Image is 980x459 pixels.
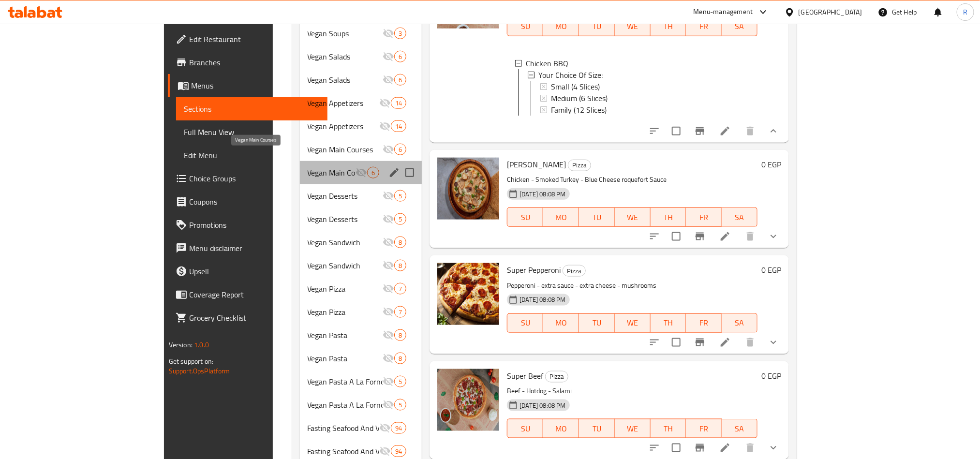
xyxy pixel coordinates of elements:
[300,68,422,91] div: Vegan Salads6
[511,316,539,330] span: SU
[391,422,406,434] div: items
[516,190,569,199] span: [DATE] 08:08 PM
[168,283,327,306] a: Coverage Report
[546,371,568,382] span: Pizza
[189,312,320,324] span: Grocery Checklist
[308,97,380,109] span: Vegan Appetizers
[615,17,651,36] button: WE
[688,119,712,143] button: Branch-specific-item
[168,260,327,283] a: Upsell
[615,313,651,333] button: WE
[739,331,762,354] button: delete
[762,119,785,143] button: show more
[722,419,757,438] button: SA
[551,104,607,116] span: Family (12 Slices)
[686,419,722,438] button: FR
[726,210,754,224] span: SA
[168,190,327,213] a: Coupons
[300,161,422,184] div: Vegan Main Courses6edit
[563,265,586,277] div: Pizza
[168,167,327,190] a: Choice Groups
[168,28,327,51] a: Edit Restaurant
[762,331,785,354] button: show more
[395,145,406,154] span: 6
[543,17,579,36] button: MO
[666,332,686,353] span: Select to update
[394,260,406,271] div: items
[579,313,615,333] button: TU
[189,173,320,184] span: Choice Groups
[615,419,651,438] button: WE
[308,260,383,271] span: Vegan Sandwich
[308,445,380,457] span: Fasting Seafood And Vegan Menu
[726,316,754,330] span: SA
[308,376,383,387] span: Vegan Pasta A La Forno
[176,120,327,144] a: Full Menu View
[300,370,422,393] div: Vegan Pasta A La Forno5
[383,237,394,248] svg: Inactive section
[654,422,683,436] span: TH
[643,119,666,143] button: sort-choices
[184,149,320,161] span: Edit Menu
[395,238,406,247] span: 8
[394,353,406,364] div: items
[383,74,394,86] svg: Inactive section
[543,207,579,227] button: MO
[666,121,686,141] span: Select to update
[189,242,320,254] span: Menu disclaimer
[383,329,394,341] svg: Inactive section
[511,210,539,224] span: SU
[686,17,722,36] button: FR
[722,207,757,227] button: SA
[394,283,406,295] div: items
[395,75,406,85] span: 6
[583,19,611,33] span: TU
[394,237,406,248] div: items
[719,125,731,137] a: Edit menu item
[300,138,422,161] div: Vegan Main Courses6
[176,144,327,167] a: Edit Menu
[189,289,320,300] span: Coverage Report
[394,190,406,202] div: items
[394,74,406,86] div: items
[686,313,722,333] button: FR
[722,313,757,333] button: SA
[547,316,575,330] span: MO
[300,231,422,254] div: Vegan Sandwich8
[688,331,712,354] button: Branch-specific-item
[367,167,379,178] div: items
[545,371,568,383] div: Pizza
[619,19,647,33] span: WE
[300,393,422,416] div: Vegan Pasta A La Forno5
[690,19,718,33] span: FR
[308,399,383,411] span: Vegan Pasta A La Forno
[507,419,543,438] button: SU
[507,207,543,227] button: SU
[391,424,406,433] span: 94
[547,210,575,224] span: MO
[300,22,422,45] div: Vegan Soups3
[768,125,779,137] svg: Show Choices
[394,144,406,155] div: items
[168,306,327,329] a: Grocery Checklist
[643,225,666,248] button: sort-choices
[526,58,568,69] span: Chicken BBQ
[176,97,327,120] a: Sections
[356,167,367,178] svg: Inactive section
[308,283,383,295] div: Vegan Pizza
[300,347,422,370] div: Vegan Pasta8
[654,210,683,224] span: TH
[719,442,731,454] a: Edit menu item
[394,213,406,225] div: items
[308,329,383,341] span: Vegan Pasta
[379,445,391,457] svg: Inactive section
[379,120,391,132] svg: Inactive section
[507,263,561,277] span: Super Pepperoni
[538,69,603,81] span: Your Choice Of Size:
[189,196,320,207] span: Coupons
[308,422,380,434] span: Fasting Seafood And Vegan Menu
[383,399,394,411] svg: Inactive section
[690,316,718,330] span: FR
[437,158,499,220] img: Al Pacino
